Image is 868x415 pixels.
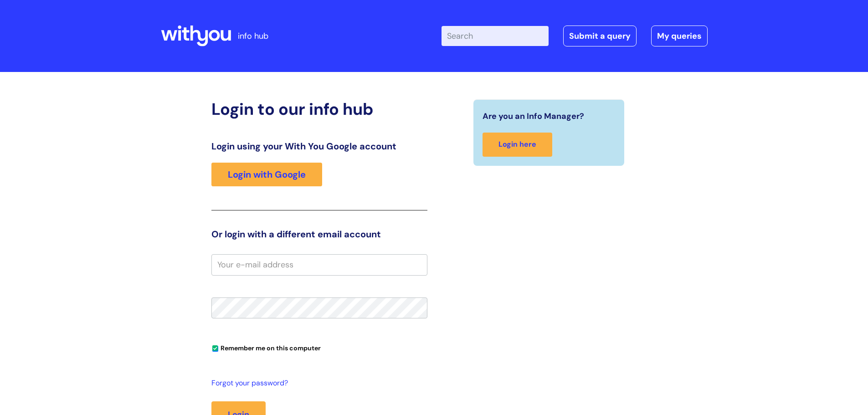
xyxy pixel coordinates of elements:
h3: Login using your With You Google account [211,141,427,152]
label: Remember me on this computer [211,342,321,352]
a: Submit a query [563,26,637,46]
a: Login here [483,133,552,157]
a: My queries [651,26,708,46]
p: info hub [238,29,268,43]
h3: Or login with a different email account [211,229,427,240]
input: Your e-mail address [211,254,427,275]
a: Login with Google [211,163,322,186]
h2: Login to our info hub [211,99,427,119]
div: You can uncheck this option if you're logging in from a shared device [211,340,427,355]
a: Forgot your password? [211,377,423,390]
input: Search [442,26,549,46]
input: Remember me on this computer [212,346,218,352]
span: Are you an Info Manager? [483,109,584,123]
